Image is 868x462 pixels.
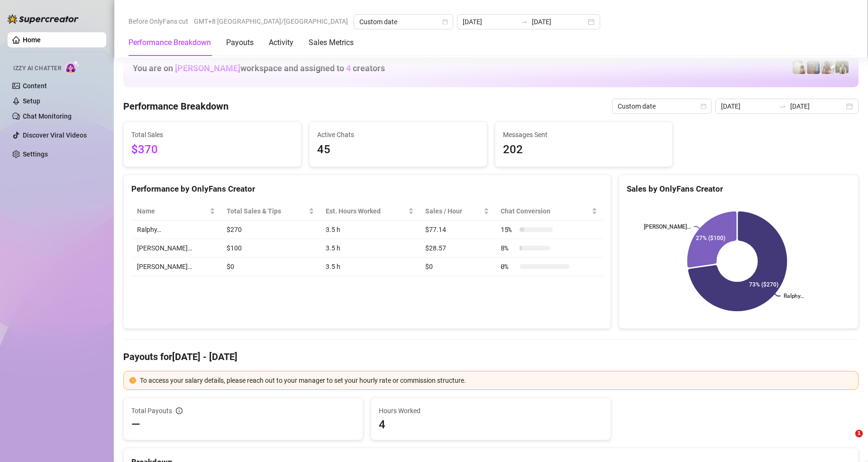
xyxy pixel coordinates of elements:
[320,258,420,276] td: 3.5 h
[425,206,482,216] span: Sales / Hour
[379,406,603,416] span: Hours Worked
[317,141,479,159] span: 45
[855,430,863,437] span: 1
[131,202,221,221] th: Name
[779,102,786,110] span: swap-right
[309,37,354,48] div: Sales Metrics
[131,183,603,195] div: Performance by OnlyFans Creator
[128,14,188,28] span: Before OnlyFans cut
[176,407,183,414] span: info-circle
[133,63,385,74] h1: You are on workspace and assigned to creators
[495,202,603,221] th: Chat Conversion
[131,417,140,432] span: —
[790,101,844,111] input: End date
[836,430,859,453] iframe: Intercom live chat
[501,243,516,253] span: 8 %
[221,258,320,276] td: $0
[503,129,665,140] span: Messages Sent
[128,37,211,48] div: Performance Breakdown
[23,82,47,90] a: Content
[320,239,420,258] td: 3.5 h
[131,221,221,239] td: Ralphy…
[420,221,495,239] td: $77.14
[501,224,516,235] span: 15 %
[131,239,221,258] td: [PERSON_NAME]…
[643,223,691,230] text: [PERSON_NAME]…
[807,61,820,74] img: Wayne
[131,141,293,159] span: $370
[379,417,603,432] span: 4
[701,103,706,109] span: calendar
[226,37,254,48] div: Payouts
[359,15,448,29] span: Custom date
[131,258,221,276] td: [PERSON_NAME]…
[13,64,61,73] span: Izzy AI Chatter
[521,18,528,26] span: swap-right
[175,63,240,73] span: [PERSON_NAME]
[503,141,665,159] span: 202
[137,206,208,216] span: Name
[420,258,495,276] td: $0
[131,406,172,416] span: Total Payouts
[123,350,859,363] h4: Payouts for [DATE] - [DATE]
[23,36,41,44] a: Home
[793,61,806,74] img: Ralphy
[123,100,228,113] h4: Performance Breakdown
[326,206,406,216] div: Est. Hours Worked
[821,61,834,74] img: Nathaniel
[420,239,495,258] td: $28.57
[23,131,87,139] a: Discover Viral Videos
[442,19,448,25] span: calendar
[627,183,850,195] div: Sales by OnlyFans Creator
[8,14,79,24] img: logo-BBDzfeDw.svg
[784,293,804,300] text: Ralphy…
[194,14,348,28] span: GMT+8 [GEOGRAPHIC_DATA]/[GEOGRAPHIC_DATA]
[521,18,528,26] span: to
[532,17,586,27] input: End date
[501,261,516,272] span: 0 %
[618,99,706,113] span: Custom date
[420,202,495,221] th: Sales / Hour
[501,206,590,216] span: Chat Conversion
[221,202,320,221] th: Total Sales & Tips
[721,101,775,111] input: Start date
[23,150,48,158] a: Settings
[346,63,351,73] span: 4
[320,221,420,239] td: 3.5 h
[23,112,72,120] a: Chat Monitoring
[65,60,80,74] img: AI Chatter
[129,377,136,384] span: exclamation-circle
[221,221,320,239] td: $270
[227,206,307,216] span: Total Sales & Tips
[221,239,320,258] td: $100
[779,102,786,110] span: to
[131,129,293,140] span: Total Sales
[317,129,479,140] span: Active Chats
[23,97,40,105] a: Setup
[463,17,517,27] input: Start date
[140,375,852,386] div: To access your salary details, please reach out to your manager to set your hourly rate or commis...
[835,61,849,74] img: Nathaniel
[269,37,293,48] div: Activity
